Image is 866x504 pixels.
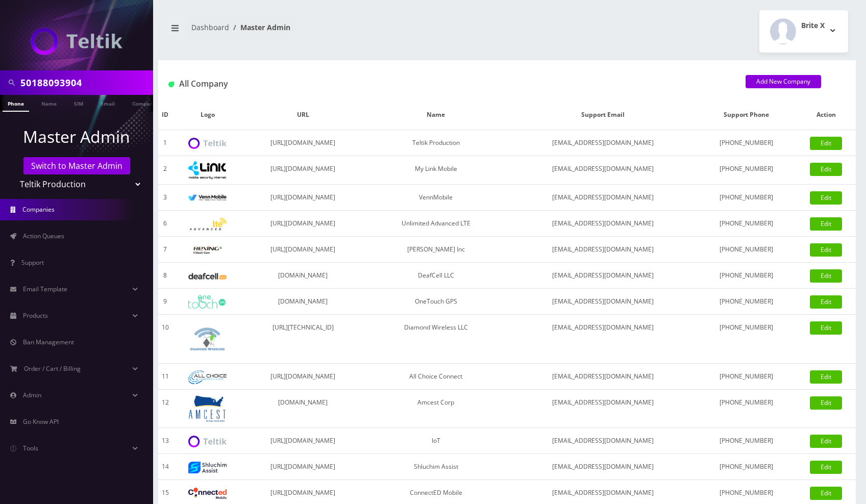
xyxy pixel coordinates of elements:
th: URL [243,100,363,130]
img: My Link Mobile [188,161,227,179]
a: Edit [810,461,842,474]
td: [DOMAIN_NAME] [243,289,363,315]
span: Action Queues [23,232,64,240]
img: Amcest Corp [188,395,227,422]
td: [PHONE_NUMBER] [697,364,797,390]
img: Diamond Wireless LLC [188,320,227,358]
span: Email Template [23,285,67,293]
a: Edit [810,137,842,150]
a: Edit [810,217,842,231]
a: Edit [810,321,842,335]
a: Phone [3,95,29,112]
h2: Brite X [801,21,825,30]
td: [EMAIL_ADDRESS][DOMAIN_NAME] [509,156,697,185]
td: Amcest Corp [363,390,509,428]
td: [PHONE_NUMBER] [697,130,797,156]
td: Shluchim Assist [363,454,509,480]
td: 1 [158,130,172,156]
td: [PHONE_NUMBER] [697,454,797,480]
img: All Choice Connect [188,370,227,384]
img: OneTouch GPS [188,295,227,309]
td: 13 [158,428,172,454]
img: Shluchim Assist [188,462,227,473]
span: Order / Cart / Billing [24,364,81,373]
a: Add New Company [746,75,821,88]
th: Support Email [509,100,697,130]
a: Edit [810,435,842,448]
td: Diamond Wireless LLC [363,315,509,364]
button: Brite X [759,10,848,53]
a: Edit [810,396,842,410]
td: 10 [158,315,172,364]
a: Edit [810,295,842,309]
td: Teltik Production [363,130,509,156]
td: [EMAIL_ADDRESS][DOMAIN_NAME] [509,454,697,480]
img: Teltik Production [188,138,227,149]
td: [PHONE_NUMBER] [697,156,797,185]
td: [URL][DOMAIN_NAME] [243,454,363,480]
td: Unlimited Advanced LTE [363,211,509,237]
td: 2 [158,156,172,185]
td: [PHONE_NUMBER] [697,263,797,289]
a: Dashboard [191,22,229,32]
td: [URL][DOMAIN_NAME] [243,130,363,156]
span: Companies [22,205,55,214]
img: VennMobile [188,194,227,201]
td: [URL][DOMAIN_NAME] [243,364,363,390]
span: Tools [23,444,38,452]
td: 6 [158,211,172,237]
td: 12 [158,390,172,428]
td: [URL][DOMAIN_NAME] [243,237,363,263]
th: Action [796,100,856,130]
th: Name [363,100,509,130]
td: [EMAIL_ADDRESS][DOMAIN_NAME] [509,390,697,428]
img: Unlimited Advanced LTE [188,218,227,231]
a: Edit [810,243,842,257]
td: [PHONE_NUMBER] [697,428,797,454]
td: [EMAIL_ADDRESS][DOMAIN_NAME] [509,237,697,263]
td: [PERSON_NAME] Inc [363,237,509,263]
img: ConnectED Mobile [188,488,227,499]
a: Company [127,95,161,111]
img: Rexing Inc [188,245,227,255]
td: [URL][DOMAIN_NAME] [243,156,363,185]
img: All Company [168,82,174,87]
td: 9 [158,289,172,315]
span: Go Know API [23,417,59,426]
td: All Choice Connect [363,364,509,390]
td: [EMAIL_ADDRESS][DOMAIN_NAME] [509,428,697,454]
img: IoT [188,436,227,447]
th: ID [158,100,172,130]
td: [PHONE_NUMBER] [697,390,797,428]
span: Admin [23,391,41,399]
td: OneTouch GPS [363,289,509,315]
span: Products [23,311,48,320]
td: 3 [158,185,172,211]
h1: All Company [168,79,730,89]
td: [PHONE_NUMBER] [697,211,797,237]
a: Name [36,95,62,111]
td: [PHONE_NUMBER] [697,315,797,364]
a: Edit [810,370,842,384]
a: Edit [810,191,842,205]
td: 11 [158,364,172,390]
td: [EMAIL_ADDRESS][DOMAIN_NAME] [509,289,697,315]
td: [EMAIL_ADDRESS][DOMAIN_NAME] [509,315,697,364]
a: Edit [810,487,842,500]
a: SIM [69,95,88,111]
td: [EMAIL_ADDRESS][DOMAIN_NAME] [509,364,697,390]
input: Search in Company [20,73,151,92]
li: Master Admin [229,22,290,33]
span: Support [21,258,44,267]
a: Email [95,95,120,111]
td: My Link Mobile [363,156,509,185]
a: Switch to Master Admin [23,157,130,174]
img: DeafCell LLC [188,273,227,280]
td: [PHONE_NUMBER] [697,185,797,211]
td: VennMobile [363,185,509,211]
a: Edit [810,163,842,176]
td: IoT [363,428,509,454]
td: [PHONE_NUMBER] [697,237,797,263]
a: Edit [810,269,842,283]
